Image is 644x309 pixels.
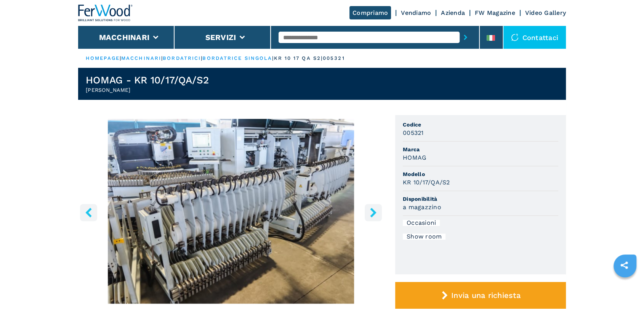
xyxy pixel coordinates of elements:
[525,9,566,16] a: Video Gallery
[121,55,161,61] a: macchinari
[78,119,384,304] img: Bordatrice Singola HOMAG KR 10/17/QA/S2
[441,9,465,16] a: Azienda
[202,55,272,61] a: bordatrice singola
[323,55,345,62] p: 005321
[403,203,441,211] h3: a magazzino
[403,153,426,162] h3: HOMAG
[274,55,323,62] p: kr 10 17 qa s2 |
[403,128,424,137] h3: 005321
[403,234,445,240] div: Show room
[403,170,558,178] span: Modello
[615,256,634,275] a: sharethis
[78,119,384,304] div: Go to Slide 15
[272,55,274,61] span: |
[120,55,121,61] span: |
[475,9,515,16] a: FW Magazine
[86,55,120,61] a: HOMEPAGE
[365,204,382,221] button: right-button
[99,33,150,42] button: Macchinari
[403,178,450,187] h3: KR 10/17/QA/S2
[403,220,440,226] div: Occasioni
[451,291,521,300] span: Invia una richiesta
[86,74,209,86] h1: HOMAG - KR 10/17/QA/S2
[403,146,558,153] span: Marca
[205,33,236,42] button: Servizi
[612,275,638,303] iframe: Chat
[395,282,566,309] button: Invia una richiesta
[511,34,519,41] img: Contattaci
[78,5,133,21] img: Ferwood
[349,6,391,19] a: Compriamo
[163,55,201,61] a: bordatrici
[401,9,431,16] a: Vendiamo
[161,55,163,61] span: |
[403,121,558,128] span: Codice
[80,204,97,221] button: left-button
[86,86,209,94] h2: [PERSON_NAME]
[201,55,202,61] span: |
[503,26,566,49] div: Contattaci
[403,195,558,203] span: Disponibilità
[460,29,471,46] button: submit-button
